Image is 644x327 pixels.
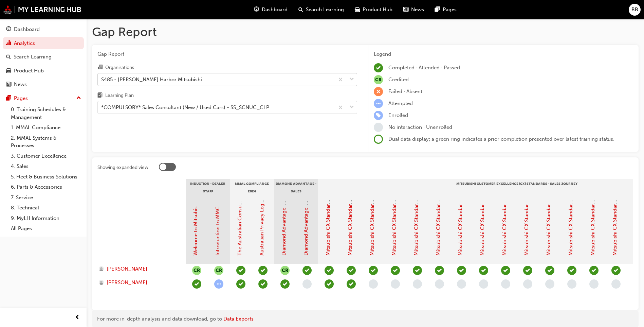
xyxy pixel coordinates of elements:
a: 0. Training Schedules & Management [8,104,84,122]
a: 2. MMAL Systems & Processes [8,133,84,151]
div: Induction - Dealer Staff [186,179,230,196]
span: organisation-icon [97,65,103,71]
button: null-icon [192,266,201,275]
span: learningRecordVerb_PASS-icon [258,266,268,275]
span: learningRecordVerb_COMPLETE-icon [192,279,201,289]
span: news-icon [403,5,408,14]
a: 8. Technical [8,203,84,213]
span: learningRecordVerb_COMPLETE-icon [374,63,383,72]
span: News [411,6,424,14]
div: Legend [374,50,633,58]
a: Dashboard [3,23,84,36]
div: Organisations [105,64,134,71]
span: down-icon [349,103,354,112]
a: mmal [3,5,81,14]
div: Dashboard [14,25,40,33]
div: Showing expanded view [97,164,148,171]
a: 1. MMAL Compliance [8,122,84,133]
span: learningRecordVerb_NONE-icon [567,279,576,289]
span: learningRecordVerb_PASS-icon [501,266,510,275]
span: learningRecordVerb_PASS-icon [347,266,356,275]
span: car-icon [6,68,11,74]
span: chart-icon [6,40,11,47]
a: guage-iconDashboard [249,3,293,17]
span: learningRecordVerb_ATTEMPT-icon [374,99,383,108]
span: pages-icon [6,96,11,102]
button: DashboardAnalyticsSearch LearningProduct HubNews [3,22,84,92]
span: learningRecordVerb_PASS-icon [589,266,599,275]
span: learningRecordVerb_NONE-icon [457,279,466,289]
span: null-icon [374,75,383,84]
a: search-iconSearch Learning [293,3,349,17]
span: learningRecordVerb_FAIL-icon [374,87,383,96]
span: prev-icon [75,313,80,322]
span: Completed · Attended · Passed [388,65,460,71]
h1: Gap Report [92,24,639,39]
span: Failed · Absent [388,88,422,94]
a: Product Hub [3,65,84,77]
span: news-icon [6,82,11,88]
span: null-icon [214,266,223,275]
span: learningRecordVerb_PASS-icon [435,266,444,275]
span: learningRecordVerb_PASS-icon [391,266,400,275]
span: guage-icon [6,27,11,33]
a: pages-iconPages [429,3,462,17]
span: learningRecordVerb_PASS-icon [523,266,532,275]
div: News [14,81,27,88]
span: search-icon [298,5,303,14]
span: learningRecordVerb_NONE-icon [435,279,444,289]
a: car-iconProduct Hub [349,3,398,17]
span: Enrolled [388,112,408,118]
a: 6. Parts & Accessories [8,182,84,192]
span: learningRecordVerb_NONE-icon [479,279,488,289]
button: null-icon [280,266,290,275]
span: learningRecordVerb_PASS-icon [347,279,356,289]
span: car-icon [355,5,360,14]
a: [PERSON_NAME] [99,265,179,273]
span: learningplan-icon [97,93,103,99]
span: pages-icon [435,5,440,14]
a: Diamond Advantage: Fundamentals [281,172,287,256]
span: learningRecordVerb_PASS-icon [567,266,576,275]
span: learningRecordVerb_ENROLL-icon [374,111,383,120]
span: learningRecordVerb_PASS-icon [325,266,334,275]
span: down-icon [349,75,354,84]
div: MMAL Compliance 2024 [230,179,274,196]
span: learningRecordVerb_PASS-icon [545,266,554,275]
span: learningRecordVerb_ATTEMPT-icon [214,279,223,289]
span: learningRecordVerb_PASS-icon [302,266,312,275]
a: [PERSON_NAME] [99,279,179,287]
span: Attempted [388,100,413,106]
span: Credited [388,76,409,83]
a: All Pages [8,223,84,234]
span: [PERSON_NAME] [107,279,147,287]
span: learningRecordVerb_NONE-icon [413,279,422,289]
span: Pages [443,6,457,14]
span: learningRecordVerb_PASS-icon [611,266,621,275]
a: Analytics [3,37,84,50]
span: learningRecordVerb_NONE-icon [523,279,532,289]
span: learningRecordVerb_NONE-icon [369,279,378,289]
span: Search Learning [306,6,344,14]
span: learningRecordVerb_PASS-icon [479,266,488,275]
span: Dual data display; a green ring indicates a prior completion presented over latest training status. [388,136,614,142]
a: News [3,78,84,91]
div: Learning Plan [105,92,134,99]
span: learningRecordVerb_PASS-icon [280,279,290,289]
div: Diamond Advantage - Sales [274,179,318,196]
span: Product Hub [363,6,392,14]
a: 9. MyLH Information [8,213,84,224]
button: BB [629,4,641,16]
a: Diamond Advantage: Sales Training [303,172,309,256]
a: 4. Sales [8,161,84,172]
span: learningRecordVerb_PASS-icon [457,266,466,275]
div: S485 - [PERSON_NAME] Harbor Mitsubishi [101,75,202,83]
span: learningRecordVerb_NONE-icon [545,279,554,289]
span: Gap Report [97,50,357,58]
span: [PERSON_NAME] [107,265,147,273]
span: learningRecordVerb_PASS-icon [369,266,378,275]
a: Search Learning [3,51,84,63]
a: news-iconNews [398,3,429,17]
